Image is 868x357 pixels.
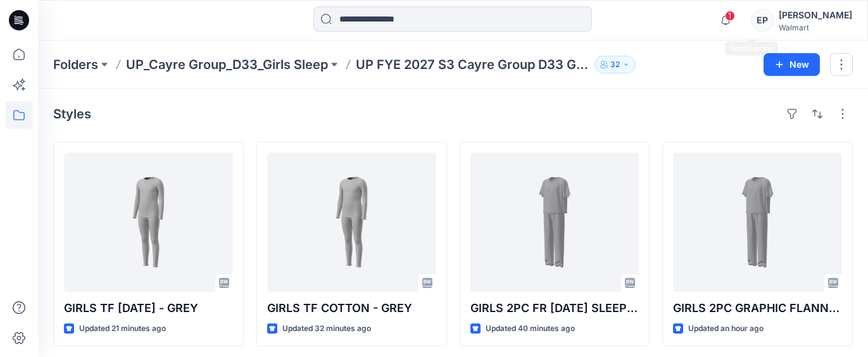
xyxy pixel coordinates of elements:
span: 1 [725,11,735,21]
p: Updated 40 minutes ago [486,322,575,335]
p: 32 [610,58,620,72]
a: UP_Cayre Group_D33_Girls Sleep [126,56,328,73]
button: New [764,53,820,76]
a: GIRLS 2PC FR HALLOWEEN SLEEP SET - GREY [470,153,639,292]
a: Folders [53,56,98,73]
a: GIRLS TF HALLOWEEN - GREY [64,153,233,292]
div: [PERSON_NAME] [779,8,852,23]
p: Updated 21 minutes ago [79,322,166,335]
a: GIRLS TF COTTON - GREY [267,153,436,292]
a: GIRLS 2PC GRAPHIC FLANNEL PANT SET - GREY [673,153,842,292]
p: GIRLS TF COTTON - GREY [267,299,436,317]
div: EP [751,9,774,32]
p: GIRLS 2PC GRAPHIC FLANNEL PANT SET - GREY [673,299,842,317]
p: Updated 32 minutes ago [282,322,371,335]
button: 32 [594,56,636,73]
div: Walmart [779,23,852,32]
p: GIRLS TF [DATE] - GREY [64,299,233,317]
p: GIRLS 2PC FR [DATE] SLEEP SET - GREY [470,299,639,317]
h4: Styles [53,106,91,122]
p: Updated an hour ago [688,322,764,335]
p: UP FYE 2027 S3 Cayre Group D33 Girl Sleepwear [356,56,589,73]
